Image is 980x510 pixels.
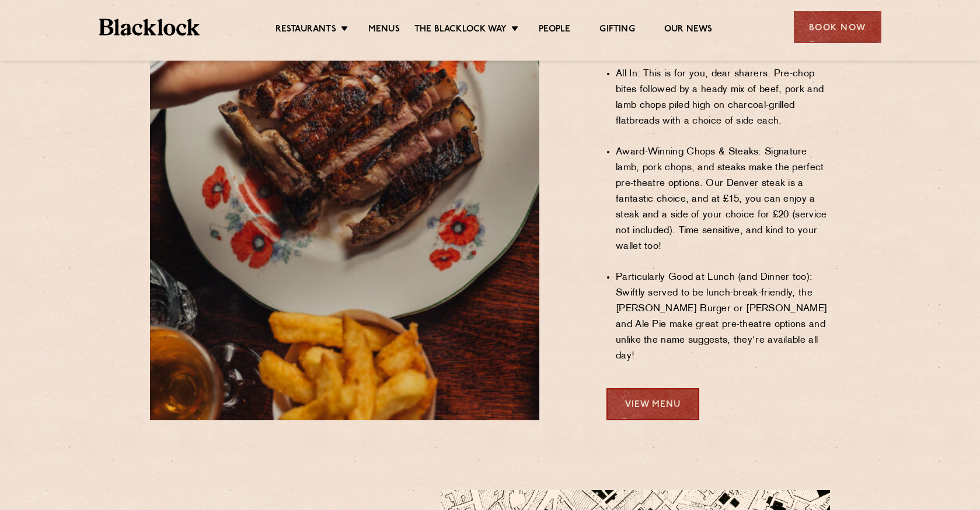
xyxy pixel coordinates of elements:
li: Award-Winning Chops & Steaks: Signature lamb, pork chops, and steaks make the perfect pre-theatre... [616,145,830,255]
a: Menus [368,24,400,37]
a: Restaurants [275,24,336,37]
li: All In: This is for you, dear sharers. Pre-chop bites followed by a heady mix of beef, pork and l... [616,66,830,129]
a: Gifting [599,24,634,37]
a: People [539,24,570,37]
a: Our News [664,24,713,37]
img: BL_Textured_Logo-footer-cropped.svg [99,19,200,36]
li: Particularly Good at Lunch (and Dinner too): Swiftly served to be lunch-break-friendly, the [PERS... [616,270,830,364]
div: Book Now [794,11,881,43]
a: The Blacklock Way [414,24,507,37]
a: View Menu [606,388,699,420]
